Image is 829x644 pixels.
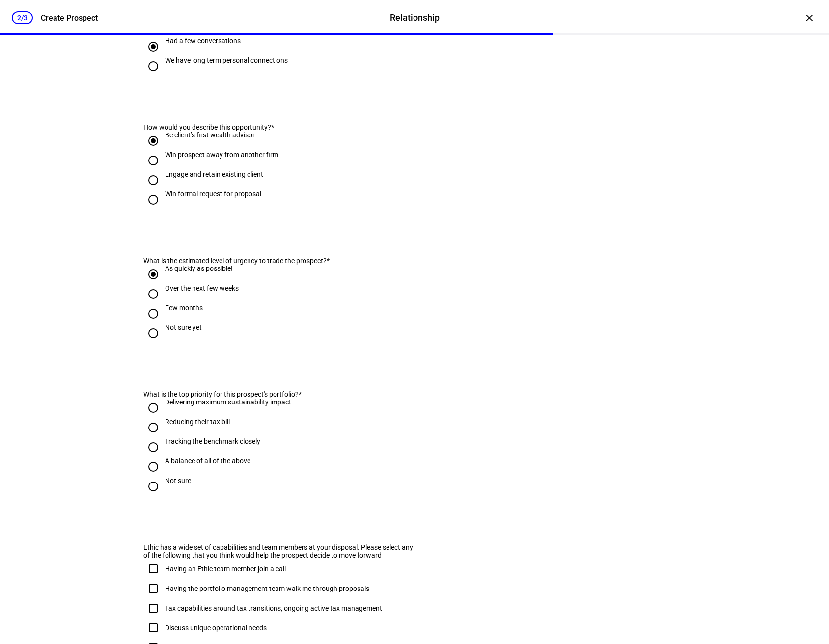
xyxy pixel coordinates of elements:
div: Had a few conversations [165,37,241,45]
div: A balance of all of the above [165,457,250,465]
div: Not sure [165,477,191,484]
div: Create Prospect [41,13,98,23]
div: We have long term personal connections [165,56,288,64]
div: Be client’s first wealth advisor [165,131,255,139]
div: Relationship [390,11,440,24]
div: Tracking the benchmark closely [165,437,260,445]
div: Engage and retain existing client [165,170,263,178]
span: What is the top priority for this prospect's portfolio? [143,390,299,398]
div: Delivering maximum sustainability impact [165,398,291,406]
div: Discuss unique operational needs [165,624,267,632]
div: × [801,10,817,26]
span: Ethic has a wide set of capabilities and team members at your disposal. Please select any of the ... [143,543,413,559]
div: Having the portfolio management team walk me through proposals [165,585,369,592]
span: How would you describe this opportunity? [143,123,271,131]
div: Having an Ethic team member join a call [165,565,286,573]
div: Tax capabilities around tax transitions, ongoing active tax management [165,604,382,612]
div: Win prospect away from another firm [165,151,278,159]
div: 2/3 [12,11,33,24]
div: Few months [165,304,203,312]
div: Win formal request for proposal [165,190,261,198]
div: Reducing their tax bill [165,418,230,426]
span: What is the estimated level of urgency to trade the prospect? [143,257,327,265]
div: Not sure yet [165,323,202,331]
div: Over the next few weeks [165,284,239,292]
div: As quickly as possible! [165,265,233,272]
